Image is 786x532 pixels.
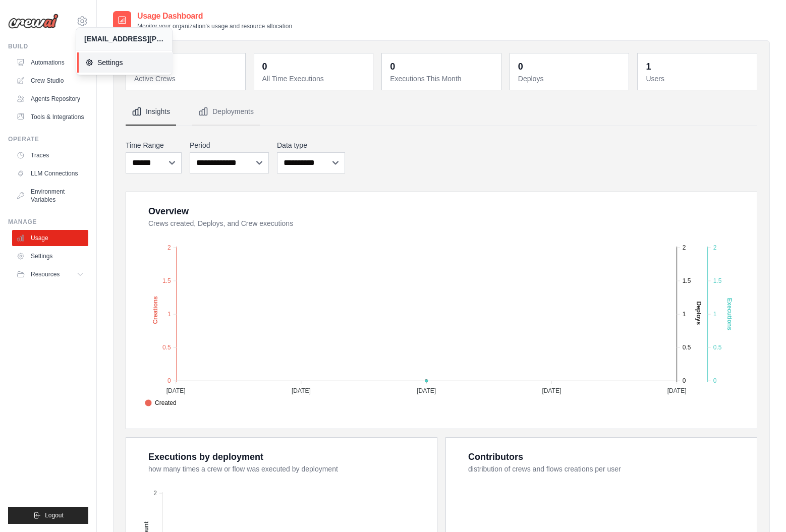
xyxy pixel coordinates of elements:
[713,377,717,384] tspan: 0
[12,184,88,208] a: Environment Variables
[262,60,267,74] div: 0
[8,507,88,524] button: Logout
[12,91,88,107] a: Agents Repository
[126,98,757,126] nav: Tabs
[152,296,159,324] text: Creations
[126,140,182,150] label: Time Range
[148,464,425,474] dt: how many times a crew or flow was executed by deployment
[683,277,691,284] tspan: 1.5
[390,74,495,84] dt: Executions This Month
[277,140,345,150] label: Data type
[167,377,171,384] tspan: 0
[12,73,88,89] a: Crew Studio
[137,22,292,30] p: Monitor your organization's usage and resource allocation
[713,277,722,284] tspan: 1.5
[468,464,745,474] dt: distribution of crews and flows creations per user
[162,344,171,351] tspan: 0.5
[190,140,269,150] label: Period
[667,387,687,394] tspan: [DATE]
[192,98,260,126] button: Deployments
[683,344,691,351] tspan: 0.5
[713,344,722,351] tspan: 0.5
[390,60,395,74] div: 0
[148,204,189,218] div: Overview
[134,74,239,84] dt: Active Crews
[518,60,523,74] div: 0
[167,311,171,318] tspan: 1
[683,311,686,318] tspan: 1
[726,298,733,330] text: Executions
[84,34,164,44] div: [EMAIL_ADDRESS][PERSON_NAME][DOMAIN_NAME]
[8,218,88,226] div: Manage
[45,511,64,519] span: Logout
[153,490,157,497] tspan: 2
[683,377,686,384] tspan: 0
[695,301,702,325] text: Deploys
[713,311,717,318] tspan: 1
[646,74,751,84] dt: Users
[12,165,88,182] a: LLM Connections
[12,230,88,246] a: Usage
[145,398,177,407] span: Created
[262,74,367,84] dt: All Time Executions
[12,147,88,163] a: Traces
[683,244,686,251] tspan: 2
[12,109,88,125] a: Tools & Integrations
[12,266,88,282] button: Resources
[126,98,176,126] button: Insights
[417,387,436,394] tspan: [DATE]
[646,60,651,74] div: 1
[518,74,623,84] dt: Deploys
[77,52,173,73] a: Settings
[713,244,717,251] tspan: 2
[292,387,311,394] tspan: [DATE]
[137,10,292,22] h2: Usage Dashboard
[542,387,562,394] tspan: [DATE]
[162,277,171,284] tspan: 1.5
[167,244,171,251] tspan: 2
[8,42,88,50] div: Build
[8,135,88,143] div: Operate
[12,248,88,264] a: Settings
[85,57,165,68] span: Settings
[148,218,745,228] dt: Crews created, Deploys, and Crew executions
[166,387,186,394] tspan: [DATE]
[468,450,523,464] div: Contributors
[31,270,60,278] span: Resources
[8,14,59,29] img: Logo
[148,450,263,464] div: Executions by deployment
[12,54,88,71] a: Automations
